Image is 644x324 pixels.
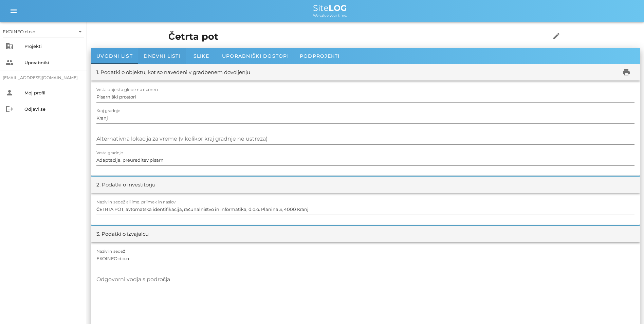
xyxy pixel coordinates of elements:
[24,106,81,112] div: Odjavi se
[5,58,14,67] i: people
[547,251,644,324] iframe: Chat Widget
[300,53,340,59] span: Podprojekti
[24,90,81,95] div: Moj profil
[552,32,560,40] i: edit
[622,68,630,76] i: print
[96,87,158,92] label: Vrsta objekta glede na namen
[10,7,18,15] i: menu
[144,53,181,59] span: Dnevni listi
[96,108,121,113] label: Kraj gradnje
[329,3,347,13] b: LOG
[222,53,289,59] span: Uporabniški dostopi
[547,251,644,324] div: Pripomoček za klepet
[3,29,35,35] div: EKOINFO d.o.o
[96,53,133,59] span: Uvodni list
[24,60,81,65] div: Uporabniki
[96,230,149,238] div: 3. Podatki o izvajalcu
[313,3,347,13] span: Site
[5,42,14,50] i: business
[76,28,84,36] i: arrow_drop_down
[96,69,250,76] div: 1. Podatki o objektu, kot so navedeni v gradbenem dovoljenju
[96,181,155,189] div: 2. Podatki o investitorju
[5,89,14,97] i: person
[194,53,209,59] span: Slike
[24,43,81,49] div: Projekti
[5,105,14,113] i: logout
[313,13,347,18] span: We value your time.
[96,249,125,254] label: Naziv in sedež
[168,30,530,44] h1: Četrta pot
[3,26,84,37] div: EKOINFO d.o.o
[96,200,176,205] label: Naziv in sedež ali ime, priimek in naslov
[96,150,123,156] label: Vrsta gradnje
